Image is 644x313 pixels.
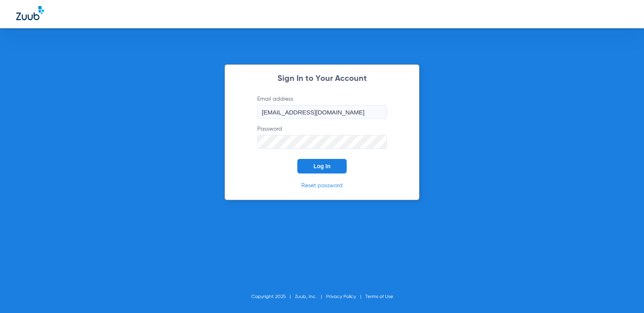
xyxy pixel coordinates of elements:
li: Copyright 2025 [251,293,295,301]
label: Password [257,125,387,149]
a: Reset password [301,183,343,188]
input: Password [257,135,387,149]
li: Zuub, Inc. [295,293,326,301]
a: Terms of Use [365,294,393,299]
h2: Sign In to Your Account [245,75,399,83]
img: Zuub Logo [16,6,44,20]
input: Email address [257,105,387,119]
iframe: Chat Widget [604,274,644,313]
span: Log In [314,163,330,169]
a: Privacy Policy [326,294,356,299]
label: Email address [257,95,387,119]
button: Log In [297,159,347,173]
